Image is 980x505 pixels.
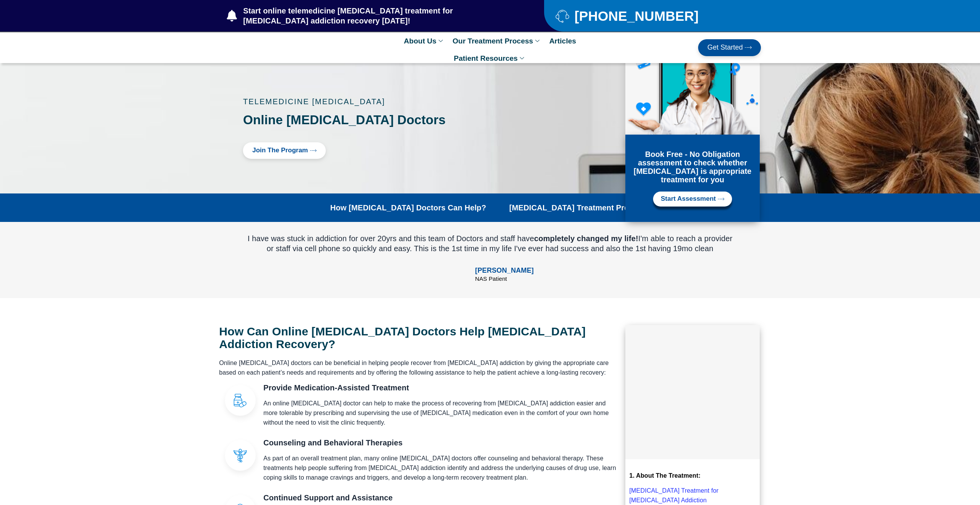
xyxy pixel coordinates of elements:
p: An online [MEDICAL_DATA] doctor can help to make the process of recovering from [MEDICAL_DATA] ad... [263,398,622,427]
span: Get Started [707,44,743,52]
a: Provide Medication-Assisted Treatment An online [MEDICAL_DATA] doctor can help to make the proces... [219,383,622,438]
a: How [MEDICAL_DATA] Doctors Can Help? [330,203,486,212]
a: About Us [400,32,449,50]
h3: Book Free - No Obligation assessment to check whether [MEDICAL_DATA] is appropriate treatment for... [629,150,756,184]
h3: Continued Support and Assistance [263,493,622,502]
img: Online Suboxone Treatment - Opioid Addiction Treatment using phone [625,21,759,147]
span: Start Assessment [661,195,716,203]
p: Online [MEDICAL_DATA] doctors can be beneficial in helping people recover from [MEDICAL_DATA] add... [219,358,614,377]
span: Join The Program [252,147,308,154]
h2: How Can Online [MEDICAL_DATA] Doctors Help [MEDICAL_DATA] Addiction Recovery? [219,325,622,350]
span: [PHONE_NUMBER] [573,11,699,21]
h3: Counseling and Behavioral Therapies [263,438,622,447]
p: As part of an overall treatment plan, many online [MEDICAL_DATA] doctors offer counseling and beh... [263,453,622,482]
a: [MEDICAL_DATA] Treatment Process [509,203,647,212]
b: completely changed my life! [534,234,638,243]
h3: Provide Medication-Assisted Treatment [263,383,622,392]
a: Our Treatment Process [449,32,545,50]
a: [PHONE_NUMBER] [556,9,742,23]
a: Start online telemedicine [MEDICAL_DATA] treatment for [MEDICAL_DATA] addiction recovery [DATE]! [227,6,513,26]
a: Start Assessment [653,192,732,207]
a: Patient Resources [450,50,530,67]
a: [MEDICAL_DATA] Treatment for [MEDICAL_DATA] Addiction [629,487,719,503]
strong: 1. About The Treatment: [629,472,700,479]
div: I have was stuck in addiction for over 20yrs and this team of Doctors and staff have I'm able to ... [246,233,734,253]
a: Counseling and Behavioral Therapies As part of an overall treatment plan, many online [MEDICAL_DA... [219,438,622,493]
div: Click here to Join Suboxone Treatment Program with our Top Rated Online Suboxone Doctors [243,142,475,159]
p: TELEMEDICINE [MEDICAL_DATA] [243,98,475,105]
div: [PERSON_NAME] [475,265,534,276]
div: NAS Patient [475,276,534,282]
a: Get Started [698,39,761,56]
a: Join The Program [243,142,326,159]
span: Start online telemedicine [MEDICAL_DATA] treatment for [MEDICAL_DATA] addiction recovery [DATE]! [241,6,514,26]
h1: Online [MEDICAL_DATA] Doctors [243,113,475,127]
a: Articles [545,32,580,50]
